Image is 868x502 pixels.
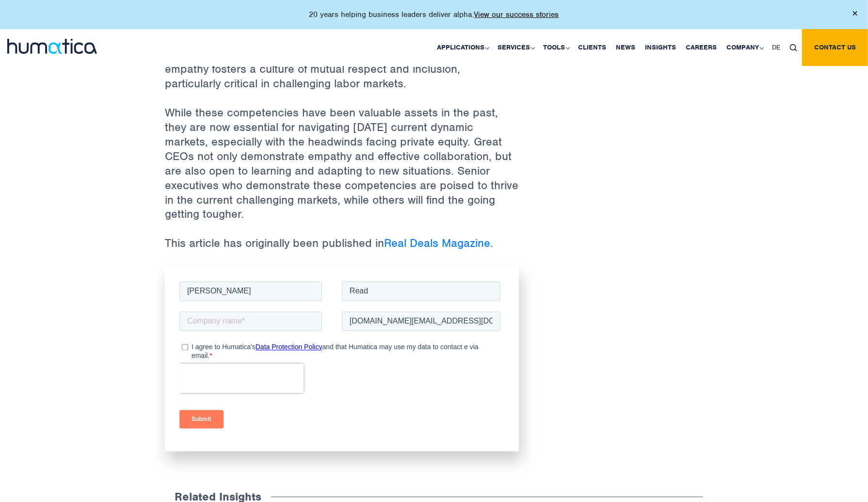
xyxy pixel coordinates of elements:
a: Contact us [802,29,868,66]
a: DE [767,29,785,66]
img: search_icon [790,44,797,51]
img: logo [7,39,97,54]
iframe: Form 0 [179,280,504,437]
span: DE [772,43,780,51]
a: Careers [681,29,722,66]
a: Clients [573,29,611,66]
a: Company [722,29,767,66]
a: Tools [538,29,573,66]
p: While these competencies have been valuable assets in the past, they are now essential for naviga... [165,105,519,236]
a: View our success stories [474,10,559,19]
p: 20 years helping business leaders deliver alpha. [309,10,559,19]
p: This article has originally been published in . [165,236,519,265]
a: Services [493,29,538,66]
a: News [611,29,640,66]
a: Real Deals Magazine [384,236,490,251]
a: Insights [640,29,681,66]
a: Applications [432,29,493,66]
